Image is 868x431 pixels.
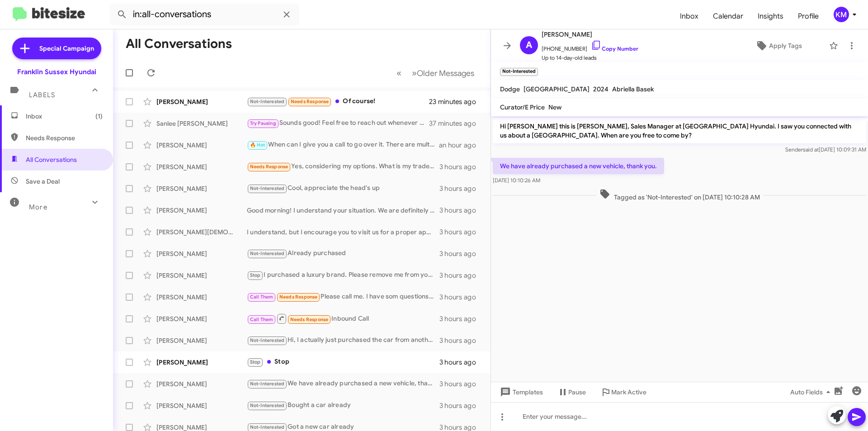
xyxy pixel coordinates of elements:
[673,3,706,29] a: Inbox
[156,379,247,388] div: [PERSON_NAME]
[417,68,474,78] span: Older Messages
[156,271,247,280] div: [PERSON_NAME]
[156,119,247,128] div: Sanlee [PERSON_NAME]
[26,177,60,186] span: Save a Deal
[39,44,94,53] span: Special Campaign
[156,401,247,410] div: [PERSON_NAME]
[250,120,276,126] span: Try Pausing
[493,158,664,174] p: We have already purchased a new vehicle, thank you.
[498,384,543,400] span: Templates
[156,249,247,258] div: [PERSON_NAME]
[156,227,247,237] div: [PERSON_NAME][DEMOGRAPHIC_DATA]
[750,3,791,29] a: Insights
[406,64,480,82] button: Next
[250,164,288,170] span: Needs Response
[26,155,77,164] span: All Conversations
[247,96,429,107] div: Of course!
[439,184,483,193] div: 3 hours ago
[156,358,247,367] div: [PERSON_NAME]
[611,384,646,400] span: Mark Active
[412,67,417,79] span: »
[500,85,520,93] span: Dodge
[156,336,247,345] div: [PERSON_NAME]
[439,401,483,410] div: 3 hours ago
[26,133,103,142] span: Needs Response
[429,97,483,106] div: 23 minutes ago
[396,67,401,79] span: «
[156,141,247,150] div: [PERSON_NAME]
[548,103,561,111] span: New
[500,103,545,111] span: Curator/E Price
[250,142,265,148] span: 🔥 Hot
[783,384,841,400] button: Auto Fields
[250,185,285,191] span: Not-Interested
[29,91,55,99] span: Labels
[732,38,825,54] button: Apply Tags
[247,140,439,150] div: When can I give you a call to go over it. There are multiple programs available for it. I wouldn'...
[247,248,439,259] div: Already purchased
[156,184,247,193] div: [PERSON_NAME]
[391,64,407,82] button: Previous
[26,112,103,121] span: Inbox
[247,118,429,128] div: Sounds good! Feel free to reach out whenever you're ready. Looking forward to hearing from you!
[493,177,540,184] span: [DATE] 10:10:26 AM
[95,112,103,121] span: (1)
[250,317,274,322] span: Call Them
[156,314,247,323] div: [PERSON_NAME]
[785,146,866,153] span: Sender [DATE] 10:09:31 AM
[550,384,593,400] button: Pause
[439,141,483,150] div: an hour ago
[596,189,764,202] span: Tagged as 'Not-Interested' on [DATE] 10:10:28 AM
[250,403,285,408] span: Not-Interested
[593,85,609,93] span: 2024
[392,64,480,82] nav: Page navigation example
[593,384,654,400] button: Mark Active
[156,293,247,302] div: [PERSON_NAME]
[250,272,261,278] span: Stop
[790,384,834,400] span: Auto Fields
[247,357,439,367] div: Stop
[250,294,274,300] span: Call Them
[439,249,483,258] div: 3 hours ago
[247,183,439,194] div: Cool, appreciate the head's up
[247,227,439,237] div: I understand, but I encourage you to visit us for a proper appraisal of your Elantra. It ensures ...
[247,292,439,302] div: Please call me. I have som questions about trim levels.
[247,313,439,324] div: Inbound Call
[250,99,285,104] span: Not-Interested
[290,317,329,322] span: Needs Response
[439,162,483,171] div: 3 hours ago
[429,119,483,128] div: 37 minutes ago
[156,97,247,106] div: [PERSON_NAME]
[706,3,750,29] a: Calendar
[126,37,232,51] h1: All Conversations
[542,40,638,53] span: [PHONE_NUMBER]
[493,118,866,143] p: Hi [PERSON_NAME] this is [PERSON_NAME], Sales Manager at [GEOGRAPHIC_DATA] Hyundai. I saw you con...
[769,38,802,54] span: Apply Tags
[439,206,483,215] div: 3 hours ago
[439,314,483,323] div: 3 hours ago
[279,294,318,300] span: Needs Response
[156,206,247,215] div: [PERSON_NAME]
[439,379,483,388] div: 3 hours ago
[247,206,439,215] div: Good morning! I understand your situation. We are definitely interested in buying back your Kona....
[250,359,261,365] span: Stop
[439,271,483,280] div: 3 hours ago
[109,4,299,25] input: Search
[524,85,590,93] span: [GEOGRAPHIC_DATA]
[29,203,47,211] span: More
[612,85,654,93] span: Abriella Basek
[834,7,849,22] div: KM
[247,379,439,389] div: We have already purchased a new vehicle, thank you.
[439,293,483,302] div: 3 hours ago
[591,45,638,52] a: Copy Number
[247,270,439,280] div: I purchased a luxury brand. Please remove me from your call list. You had the chance to make a sa...
[247,400,439,411] div: Bought a car already
[491,384,550,400] button: Templates
[791,3,826,29] a: Profile
[291,99,329,104] span: Needs Response
[439,336,483,345] div: 3 hours ago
